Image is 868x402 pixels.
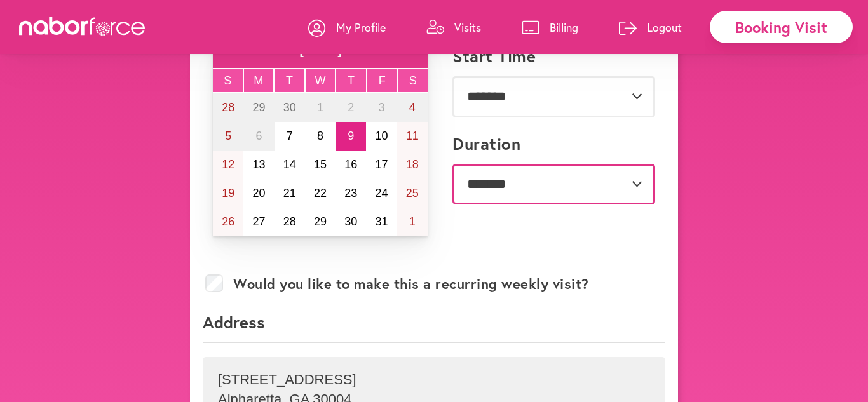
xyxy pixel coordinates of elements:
[213,93,243,122] button: September 28, 2025
[283,158,296,171] abbr: October 14, 2025
[315,74,326,87] abbr: Wednesday
[243,208,274,236] button: October 27, 2025
[406,187,419,199] abbr: October 25, 2025
[336,122,366,151] button: October 9, 2025
[619,8,682,46] a: Logout
[348,130,354,142] abbr: October 9, 2025
[317,101,323,114] abbr: October 1, 2025
[213,208,243,236] button: October 26, 2025
[243,179,274,208] button: October 20, 2025
[366,179,397,208] button: October 24, 2025
[376,130,388,142] abbr: October 10, 2025
[317,130,323,142] abbr: October 8, 2025
[275,151,305,179] button: October 14, 2025
[406,130,419,142] abbr: October 11, 2025
[336,151,366,179] button: October 16, 2025
[305,208,336,236] button: October 29, 2025
[305,151,336,179] button: October 15, 2025
[397,93,428,122] button: October 4, 2025
[222,187,234,199] abbr: October 19, 2025
[710,11,853,43] div: Booking Visit
[454,20,481,35] p: Visits
[379,74,386,87] abbr: Friday
[225,130,231,142] abbr: October 5, 2025
[397,208,428,236] button: November 1, 2025
[287,130,293,142] abbr: October 7, 2025
[252,101,265,114] abbr: September 29, 2025
[283,215,296,228] abbr: October 28, 2025
[203,311,665,343] p: Address
[213,122,243,151] button: October 5, 2025
[344,187,357,199] abbr: October 23, 2025
[397,151,428,179] button: October 18, 2025
[336,20,386,35] p: My Profile
[379,101,385,114] abbr: October 3, 2025
[275,208,305,236] button: October 28, 2025
[254,74,263,87] abbr: Monday
[275,179,305,208] button: October 21, 2025
[344,158,357,171] abbr: October 16, 2025
[397,122,428,151] button: October 11, 2025
[224,74,231,87] abbr: Sunday
[426,8,481,46] a: Visits
[336,208,366,236] button: October 30, 2025
[275,93,305,122] button: September 30, 2025
[213,179,243,208] button: October 19, 2025
[314,158,327,171] abbr: October 15, 2025
[348,74,355,87] abbr: Thursday
[305,122,336,151] button: October 8, 2025
[305,93,336,122] button: October 1, 2025
[647,20,682,35] p: Logout
[252,158,265,171] abbr: October 13, 2025
[314,215,327,228] abbr: October 29, 2025
[233,276,589,292] label: Would you like to make this a recurring weekly visit?
[252,187,265,199] abbr: October 20, 2025
[452,134,520,154] label: Duration
[336,179,366,208] button: October 23, 2025
[406,158,419,171] abbr: October 18, 2025
[376,158,388,171] abbr: October 17, 2025
[222,215,234,228] abbr: October 26, 2025
[409,74,417,87] abbr: Saturday
[376,215,388,228] abbr: October 31, 2025
[397,179,428,208] button: October 25, 2025
[222,158,234,171] abbr: October 12, 2025
[409,215,416,228] abbr: November 1, 2025
[366,151,397,179] button: October 17, 2025
[344,215,357,228] abbr: October 30, 2025
[550,20,578,35] p: Billing
[366,93,397,122] button: October 3, 2025
[314,187,327,199] abbr: October 22, 2025
[222,101,234,114] abbr: September 28, 2025
[218,372,650,388] p: [STREET_ADDRESS]
[243,93,274,122] button: September 29, 2025
[348,101,354,114] abbr: October 2, 2025
[409,101,416,114] abbr: October 4, 2025
[376,187,388,199] abbr: October 24, 2025
[366,208,397,236] button: October 31, 2025
[275,122,305,151] button: October 7, 2025
[308,8,386,46] a: My Profile
[522,8,578,46] a: Billing
[283,187,296,199] abbr: October 21, 2025
[252,215,265,228] abbr: October 27, 2025
[452,46,536,66] label: Start Time
[213,151,243,179] button: October 12, 2025
[286,74,293,87] abbr: Tuesday
[283,101,296,114] abbr: September 30, 2025
[305,179,336,208] button: October 22, 2025
[243,122,274,151] button: October 6, 2025
[366,122,397,151] button: October 10, 2025
[255,130,262,142] abbr: October 6, 2025
[243,151,274,179] button: October 13, 2025
[336,93,366,122] button: October 2, 2025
